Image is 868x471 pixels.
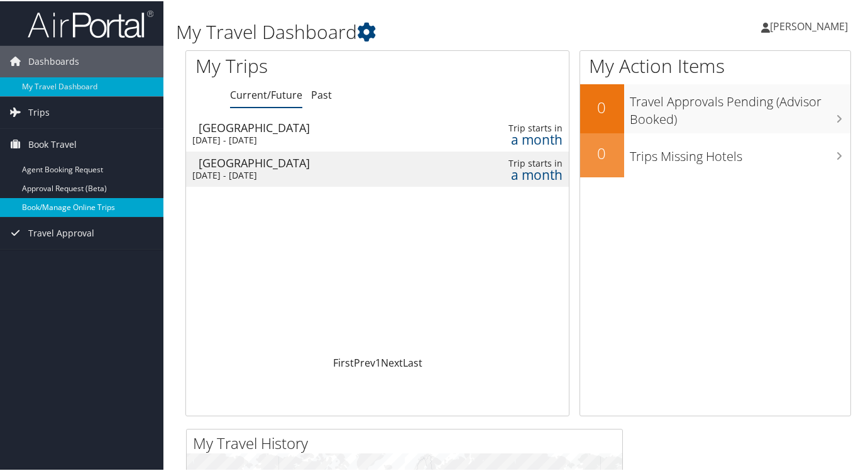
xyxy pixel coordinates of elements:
span: Trips [28,96,50,127]
div: [DATE] - [DATE] [192,169,441,180]
div: [GEOGRAPHIC_DATA] [199,121,447,132]
h2: My Travel History [193,431,622,453]
h1: My Action Items [580,52,851,78]
a: 1 [375,355,381,368]
a: First [333,355,354,368]
a: [PERSON_NAME] [761,6,860,44]
a: Current/Future [230,87,302,101]
div: [GEOGRAPHIC_DATA] [199,156,447,167]
div: Trip starts in [485,121,563,133]
div: [DATE] - [DATE] [192,133,441,145]
h2: 0 [580,141,624,163]
span: [PERSON_NAME] [770,18,848,32]
span: Travel Approval [28,216,94,248]
h1: My Travel Dashboard [176,18,632,44]
span: Dashboards [28,45,79,76]
h1: My Trips [195,52,400,78]
span: Book Travel [28,128,77,159]
a: Past [311,87,332,101]
a: Last [403,355,422,368]
h2: 0 [580,96,624,117]
img: airportal-logo.png [28,8,153,38]
div: Trip starts in [485,157,563,168]
a: 0Trips Missing Hotels [580,132,851,176]
h3: Travel Approvals Pending (Advisor Booked) [630,86,851,127]
a: Prev [354,355,375,368]
a: 0Travel Approvals Pending (Advisor Booked) [580,83,851,131]
div: a month [485,168,563,179]
a: Next [381,355,403,368]
h3: Trips Missing Hotels [630,140,851,164]
div: a month [485,133,563,144]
